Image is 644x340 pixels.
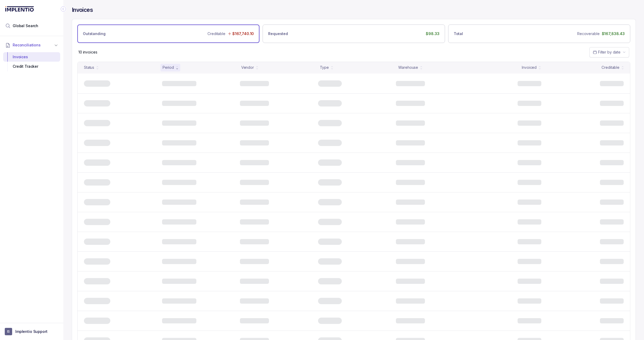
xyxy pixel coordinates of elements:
[7,52,56,62] div: Invoices
[78,50,97,55] div: Remaining page entries
[5,328,59,335] button: User initialsImplentio Support
[426,31,439,36] p: $98.33
[13,42,41,48] span: Reconciliations
[454,31,463,36] p: Total
[15,329,48,334] p: Implentio Support
[78,50,97,55] p: 10 invoices
[577,31,599,36] p: Recoverable
[13,23,38,28] span: Global Search
[5,328,12,335] span: User initials
[522,65,537,70] div: Invoiced
[84,65,94,70] div: Status
[3,51,60,72] div: Reconciliations
[268,31,288,36] p: Requested
[232,31,254,36] p: $167,740.10
[398,65,418,70] div: Warehouse
[72,6,93,14] h4: Invoices
[602,65,619,70] div: Creditable
[593,50,621,55] search: Date Range Picker
[241,65,254,70] div: Vendor
[83,31,105,36] p: Outstanding
[589,47,629,57] button: Date Range Picker
[163,65,174,70] div: Period
[207,31,225,36] p: Creditable
[602,31,625,36] p: $167,838.43
[7,62,56,71] div: Credit Tracker
[3,39,60,51] button: Reconciliations
[320,65,329,70] div: Type
[60,6,67,12] div: Collapse Icon
[598,50,621,54] span: Filter by date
